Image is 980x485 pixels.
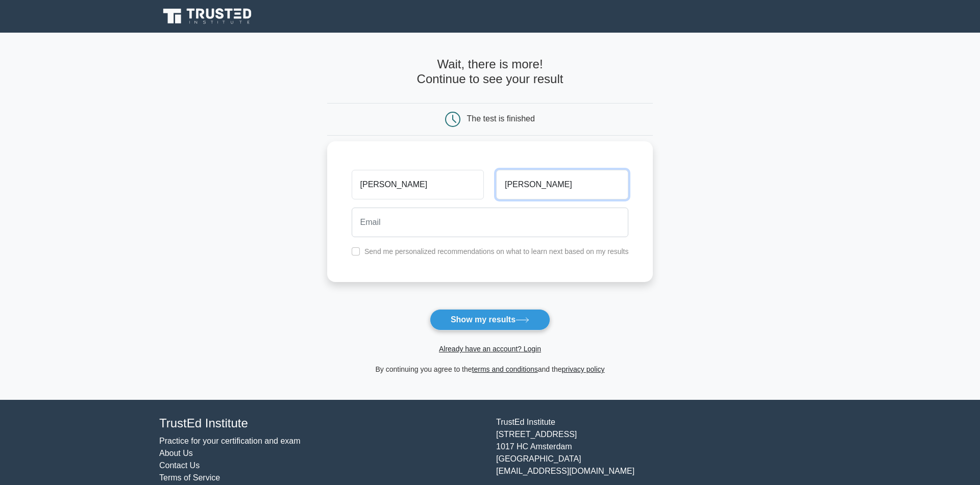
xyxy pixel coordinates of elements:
input: Email [352,208,629,237]
a: Practice for your certification and exam [159,437,301,445]
button: Show my results [430,309,550,330]
a: Terms of Service [159,473,220,482]
a: terms and conditions [472,365,538,373]
h4: TrustEd Institute [159,416,484,431]
a: Already have an account? Login [439,345,541,353]
input: Last name [496,170,628,199]
a: privacy policy [562,365,605,373]
h4: Wait, there is more! Continue to see your result [327,57,653,87]
label: Send me personalized recommendations on what to learn next based on my results [364,247,629,256]
div: The test is finished [467,114,535,123]
div: By continuing you agree to the and the [321,363,659,375]
a: About Us [159,449,193,457]
input: First name [352,170,484,199]
a: Contact Us [159,461,200,470]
